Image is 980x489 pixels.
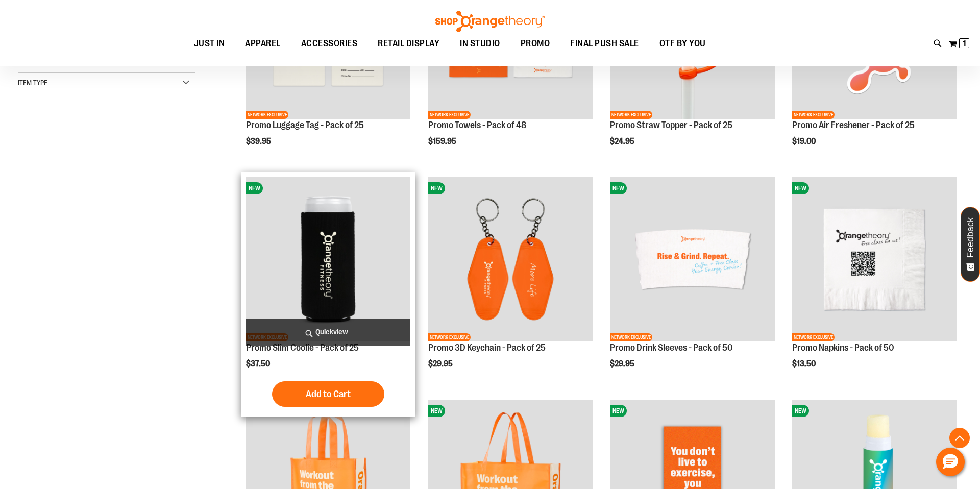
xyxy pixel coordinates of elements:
[792,359,817,369] span: $13.50
[961,207,980,282] button: Feedback - Show survey
[963,38,966,48] span: 1
[184,32,235,56] a: JUST IN
[246,359,272,369] span: $37.50
[306,388,351,400] span: Add to Cart
[949,428,970,448] button: Back To Top
[246,182,263,194] span: NEW
[792,333,835,341] span: NETWORK EXCLUSIVE
[792,182,809,194] span: NEW
[246,177,411,342] img: Promo Slim Coolie - Pack of 25
[246,343,359,353] a: Promo Slim Coolie - Pack of 25
[291,32,368,56] a: ACCESSORIES
[235,32,291,56] a: APPAREL
[367,32,450,56] a: RETAIL DISPLAY
[428,177,593,342] img: Promo 3D Keychain - Pack of 25
[423,172,598,395] div: product
[428,359,454,369] span: $29.95
[428,137,458,146] span: $159.95
[450,32,510,56] a: IN STUDIO
[792,405,809,417] span: NEW
[428,111,471,119] span: NETWORK EXCLUSIVE
[787,172,962,395] div: product
[510,32,560,55] a: PROMO
[241,172,416,417] div: product
[659,32,706,55] span: OTF BY YOU
[272,381,384,407] button: Add to Cart
[246,319,411,346] a: Quickview
[610,137,636,146] span: $24.95
[966,217,975,258] span: Feedback
[434,11,546,32] img: Shop Orangetheory
[18,79,47,87] span: Item Type
[605,172,780,395] div: product
[570,32,639,55] span: FINAL PUSH SALE
[521,32,550,55] span: PROMO
[428,333,471,341] span: NETWORK EXCLUSIVE
[610,359,636,369] span: $29.95
[428,182,445,194] span: NEW
[610,333,652,341] span: NETWORK EXCLUSIVE
[649,32,716,56] a: OTF BY YOU
[610,177,775,342] img: Promo Drink Sleeves - Pack of 50
[246,111,288,119] span: NETWORK EXCLUSIVE
[792,177,957,342] img: Promo Napkins - Pack of 50
[936,448,965,476] button: Hello, have a question? Let’s chat.
[792,177,957,344] a: Promo Napkins - Pack of 50NEWNETWORK EXCLUSIVE
[460,32,500,55] span: IN STUDIO
[246,120,364,130] a: Promo Luggage Tag - Pack of 25
[378,32,439,55] span: RETAIL DISPLAY
[792,111,835,119] span: NETWORK EXCLUSIVE
[301,32,358,55] span: ACCESSORIES
[610,405,627,417] span: NEW
[246,137,273,146] span: $39.95
[428,120,526,130] a: Promo Towels - Pack of 48
[428,177,593,344] a: Promo 3D Keychain - Pack of 25NEWNETWORK EXCLUSIVE
[610,120,732,130] a: Promo Straw Topper - Pack of 25
[792,343,894,353] a: Promo Napkins - Pack of 50
[792,120,915,130] a: Promo Air Freshener - Pack of 25
[245,32,281,55] span: APPAREL
[610,177,775,344] a: Promo Drink Sleeves - Pack of 50NEWNETWORK EXCLUSIVE
[610,182,627,194] span: NEW
[428,343,546,353] a: Promo 3D Keychain - Pack of 25
[194,32,225,55] span: JUST IN
[246,177,411,344] a: Promo Slim Coolie - Pack of 25NEWNETWORK EXCLUSIVE
[560,32,649,56] a: FINAL PUSH SALE
[792,137,817,146] span: $19.00
[610,343,733,353] a: Promo Drink Sleeves - Pack of 50
[610,111,652,119] span: NETWORK EXCLUSIVE
[428,405,445,417] span: NEW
